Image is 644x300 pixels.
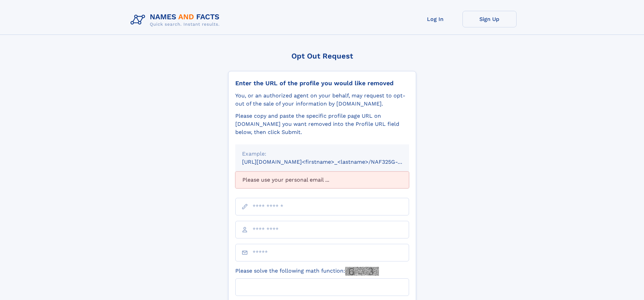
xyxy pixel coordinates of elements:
div: Please use your personal email ... [235,171,409,188]
div: Opt Out Request [228,52,416,60]
div: Please copy and paste the specific profile page URL on [DOMAIN_NAME] you want removed into the Pr... [235,112,409,136]
div: Example: [242,150,402,158]
label: Please solve the following math function: [235,267,379,276]
div: You, or an authorized agent on your behalf, may request to opt-out of the sale of your informatio... [235,92,409,108]
img: Logo Names and Facts [128,11,225,29]
div: Enter the URL of the profile you would like removed [235,79,409,87]
a: Log In [408,11,462,27]
a: Sign Up [462,11,517,27]
small: [URL][DOMAIN_NAME]<firstname>_<lastname>/NAF325G-xxxxxxxx [242,159,422,165]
